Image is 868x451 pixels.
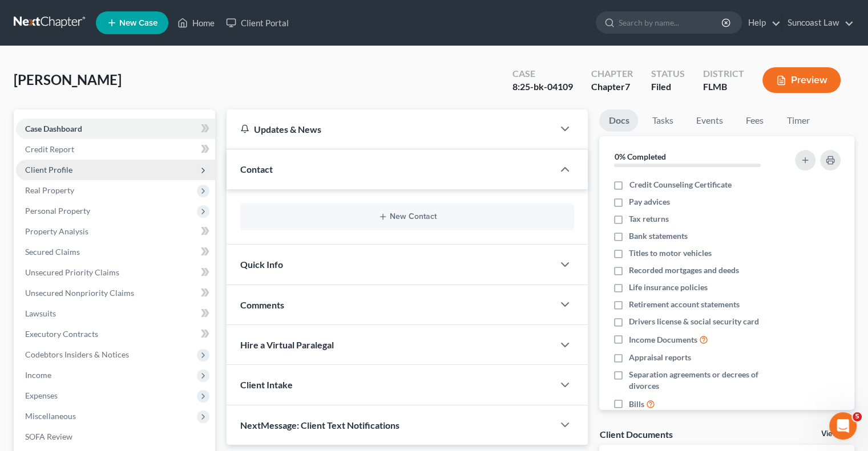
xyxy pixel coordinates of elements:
span: [PERSON_NAME] [14,71,122,88]
div: Client Documents [599,428,672,440]
span: Income [25,370,51,380]
span: Tax returns [629,213,669,225]
div: Lindsey says… [9,254,219,281]
div: joined the conversation [49,257,195,267]
iframe: Intercom live chat [829,412,857,440]
button: Send a message… [196,359,214,377]
div: You’ll get replies here and in your email:✉️[EMAIL_ADDRESS][DOMAIN_NAME]The team will be back🕒In ... [9,1,187,87]
span: Client Intake [240,379,293,390]
button: Gif picker [36,364,45,373]
div: Hi [PERSON_NAME]! You should be able to select "Yes"inClient Profile > Joint Debtor Profile > "Do... [9,281,187,361]
div: Post Petition Filing [35,126,219,156]
span: Bills [629,399,644,410]
a: Executory Contracts [16,324,215,344]
div: In the meantime, these articles might help: [9,88,187,124]
a: Timer [777,109,818,132]
div: Operator says… [9,125,219,254]
img: Profile image for Lindsey [34,256,46,267]
h1: Operator [55,6,96,14]
input: Search by name... [619,12,723,33]
b: In 30 minutes [28,70,90,79]
span: More in the Help Center [79,226,187,235]
span: Expenses [25,391,58,400]
span: Codebtors Insiders & Notices [25,350,129,359]
p: The team can also help [55,14,142,26]
div: 8:25-bk-04109 [512,80,573,94]
button: New Contact [249,212,565,221]
span: Comments [240,299,284,310]
div: Hi [PERSON_NAME]! You should be able to select " "in ". Please let me know if you have any questi... [18,287,178,355]
span: Real Property [25,185,74,195]
a: Fees [736,109,773,132]
a: Tasks [643,109,682,132]
a: Unsecured Priority Claims [16,262,215,283]
span: Life insurance policies [629,282,708,293]
a: Credit Report [16,139,215,160]
div: All Cases View [35,186,219,217]
span: Unsecured Nonpriority Claims [25,288,134,298]
div: Updates & News [240,123,540,135]
div: District [703,67,744,80]
div: Filed [651,80,685,94]
span: NextMessage: Client Text Notifications [240,420,399,430]
a: Property Analysis [16,221,215,242]
span: Bank statements [629,230,688,242]
a: Help [742,13,781,33]
div: Chapter [591,67,633,80]
span: Case Dashboard [25,124,82,133]
button: Upload attachment [54,364,63,373]
span: Appraisal reports [629,352,691,363]
span: SOFA Review [25,432,72,441]
b: [EMAIL_ADDRESS][DOMAIN_NAME] [18,30,109,51]
span: Income Documents [629,334,697,346]
a: Client Portal [220,13,294,33]
a: Lawsuits [16,303,215,324]
span: Pay advices [629,196,670,208]
div: Chapter [591,80,633,94]
span: Contact [240,164,273,174]
div: Close [200,5,221,25]
div: Operator says… [9,88,219,125]
span: Credit Counseling Certificate [629,179,731,190]
span: Personal Property [25,206,90,216]
b: [PERSON_NAME] [49,258,113,266]
a: View All [821,430,850,438]
div: FLMB [703,80,744,94]
span: New Case [119,19,158,27]
div: Operator says… [9,1,219,88]
span: 5 [853,412,862,421]
span: Lawsuits [25,308,56,318]
span: Retirement account statements [629,299,740,310]
a: Suncoast Law [782,13,854,33]
span: Unsecured Priority Claims [25,267,119,277]
div: Status [651,67,685,80]
strong: Amendments [47,166,106,176]
b: Yes [59,299,74,308]
strong: 0% Completed [614,152,665,161]
span: Miscellaneous [25,411,76,421]
span: 7 [625,81,630,92]
span: Property Analysis [25,226,88,236]
span: Separation agreements or decrees of divorces [629,369,781,392]
span: Titles to motor vehicles [629,247,712,259]
a: Events [687,109,732,132]
a: Docs [599,109,638,132]
img: Profile image for Operator [33,6,51,25]
a: Home [172,13,220,33]
a: Case Dashboard [16,119,215,139]
a: SOFA Review [16,426,215,447]
textarea: Message… [10,340,219,359]
button: Preview [762,67,841,93]
b: Client Profile > Joint Debtor Profile > "Does joint debtor have a different address than debtor? [18,299,176,342]
span: Quick Info [240,259,283,270]
div: The team will be back 🕒 [18,58,178,80]
button: Start recording [72,364,82,373]
a: Unsecured Nonpriority Claims [16,283,215,303]
div: Amendments [35,156,219,186]
span: Drivers license & social security card [629,316,759,327]
span: Hire a Virtual Paralegal [240,339,334,350]
a: More in the Help Center [35,217,219,245]
img: Profile image for Operator [9,221,27,239]
span: Client Profile [25,165,72,174]
span: Recorded mortgages and deeds [629,265,739,276]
